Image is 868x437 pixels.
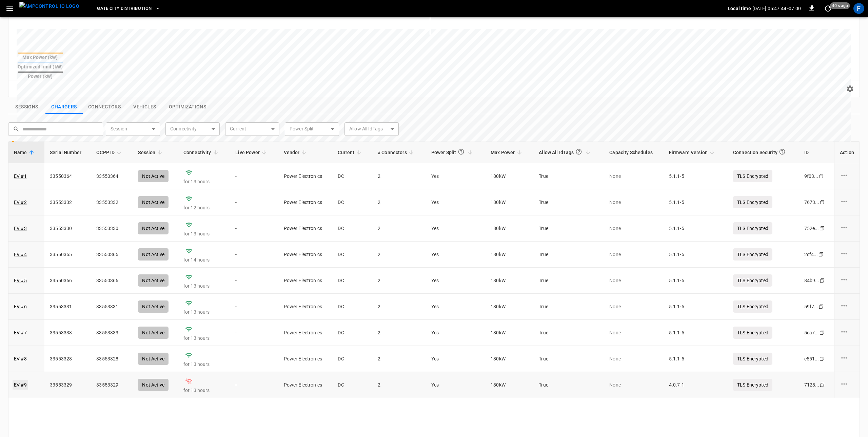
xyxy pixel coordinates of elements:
[533,242,604,268] td: True
[230,268,278,294] td: -
[431,146,475,159] span: Power Split
[609,277,658,284] p: None
[138,248,169,261] div: Not Active
[96,148,123,157] span: OCPP ID
[138,353,169,365] div: Not Active
[485,372,533,398] td: 180 kW
[183,361,225,368] p: for 13 hours
[819,381,826,389] div: copy
[8,100,45,114] button: show latest sessions
[485,268,533,294] td: 180 kW
[664,320,728,346] td: 5.1.1-5
[13,380,28,390] a: EV #9
[840,249,854,259] div: charge point options
[426,294,485,320] td: Yes
[44,372,91,398] td: 33553329
[378,148,416,157] span: # Connectors
[14,277,27,284] a: EV #5
[664,242,728,268] td: 5.1.1-5
[819,277,826,284] div: copy
[485,242,533,268] td: 180 kW
[183,256,225,263] p: for 14 hours
[230,372,278,398] td: -
[91,346,133,372] td: 33553328
[733,353,772,365] p: TLS Encrypted
[609,329,658,336] p: None
[278,346,333,372] td: Power Electronics
[609,355,658,362] p: None
[728,5,751,12] p: Local time
[14,225,27,232] a: EV #3
[609,381,658,388] p: None
[44,242,91,268] td: 33550365
[138,327,169,339] div: Not Active
[834,142,860,163] th: Action
[19,2,79,11] img: ampcontrol.io logo
[91,294,133,320] td: 33553331
[14,199,27,206] a: EV #2
[183,148,220,157] span: Connectivity
[840,197,854,207] div: charge point options
[97,5,152,13] span: Gate City Distribution
[372,320,426,346] td: 2
[533,268,604,294] td: True
[14,173,27,180] a: EV #1
[44,268,91,294] td: 33550366
[332,242,372,268] td: DC
[230,242,278,268] td: -
[853,3,864,14] div: profile-icon
[372,268,426,294] td: 2
[804,381,820,388] div: 7128 ...
[14,303,27,310] a: EV #6
[426,268,485,294] td: Yes
[804,355,819,362] div: e551 ...
[485,294,533,320] td: 180 kW
[804,251,818,258] div: 2cf4 ...
[183,309,225,315] p: for 13 hours
[733,248,772,261] p: TLS Encrypted
[284,148,309,157] span: Vendor
[604,142,663,163] th: Capacity Schedules
[840,380,854,390] div: charge point options
[278,242,333,268] td: Power Electronics
[126,100,163,114] button: show latest vehicles
[818,303,825,310] div: copy
[533,346,604,372] td: True
[183,335,225,341] p: for 13 hours
[138,148,164,157] span: Session
[752,5,801,12] p: [DATE] 05:47:44 -07:00
[332,294,372,320] td: DC
[818,251,825,258] div: copy
[372,346,426,372] td: 2
[372,294,426,320] td: 2
[426,320,485,346] td: Yes
[799,142,834,163] th: ID
[235,148,269,157] span: Live Power
[332,268,372,294] td: DC
[664,372,728,398] td: 4.0.7-1
[332,372,372,398] td: DC
[485,320,533,346] td: 180 kW
[332,346,372,372] td: DC
[840,328,854,338] div: charge point options
[819,355,826,362] div: copy
[426,242,485,268] td: Yes
[664,346,728,372] td: 5.1.1-5
[183,387,225,394] p: for 13 hours
[163,100,212,114] button: show latest optimizations
[733,274,772,287] p: TLS Encrypted
[491,148,524,157] span: Max Power
[14,355,27,362] a: EV #8
[830,2,850,9] span: 40 s ago
[819,329,826,336] div: copy
[230,320,278,346] td: -
[840,275,854,286] div: charge point options
[138,300,169,313] div: Not Active
[664,268,728,294] td: 5.1.1-5
[338,148,363,157] span: Current
[278,294,333,320] td: Power Electronics
[230,294,278,320] td: -
[83,100,126,114] button: show latest connectors
[840,171,854,181] div: charge point options
[539,146,592,159] span: Allow All IdTags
